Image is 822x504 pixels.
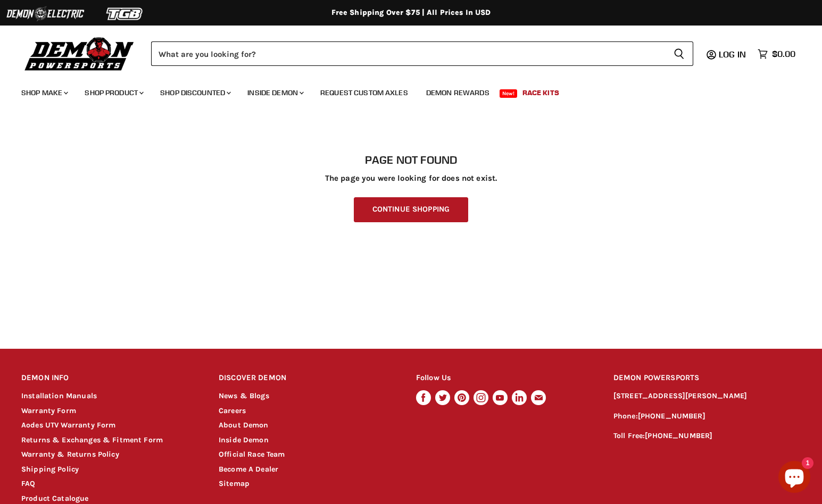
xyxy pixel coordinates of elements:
a: Installation Manuals [21,391,97,400]
a: $0.00 [752,46,801,62]
p: Phone: [613,410,801,423]
a: Request Custom Axles [312,82,416,104]
a: Shop Make [13,82,74,104]
a: Demon Rewards [418,82,497,104]
a: Inside Demon [219,435,269,444]
img: Demon Electric Logo 2 [5,4,85,24]
a: [PHONE_NUMBER] [638,411,705,421]
img: TGB Logo 2 [85,4,165,24]
p: Toll Free: [613,430,801,442]
a: Inside Demon [239,82,310,104]
a: Returns & Exchanges & Fitment Form [21,435,163,444]
a: Warranty & Returns Policy [21,450,119,459]
span: Log in [719,49,746,60]
h2: DEMON POWERSPORTS [613,366,801,391]
inbox-online-store-chat: Shopify online store chat [775,461,813,495]
a: About Demon [219,421,269,430]
a: Shop Product [77,82,150,104]
form: Product [151,41,693,66]
a: News & Blogs [219,391,269,400]
a: [PHONE_NUMBER] [645,431,712,440]
a: Official Race Team [219,450,285,459]
ul: Main menu [13,78,793,104]
input: Search [151,41,665,66]
a: Product Catalogue [21,494,89,503]
h2: DEMON INFO [21,366,198,391]
h1: Page not found [21,154,801,166]
a: Race Kits [514,82,567,104]
a: FAQ [21,479,35,488]
img: Demon Powersports [21,35,138,72]
p: The page you were looking for does not exist. [21,174,801,183]
h2: Follow Us [416,366,593,391]
span: $0.00 [772,49,795,59]
a: Become A Dealer [219,465,278,474]
a: Log in [714,49,752,59]
span: New! [500,89,518,98]
button: Search [665,41,693,66]
h2: DISCOVER DEMON [219,366,396,391]
p: [STREET_ADDRESS][PERSON_NAME] [613,390,801,402]
a: Continue Shopping [354,197,468,222]
a: Shipping Policy [21,465,79,474]
a: Shop Discounted [152,82,237,104]
a: Aodes UTV Warranty Form [21,421,115,430]
a: Sitemap [219,479,250,488]
a: Careers [219,406,246,415]
a: Warranty Form [21,406,76,415]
